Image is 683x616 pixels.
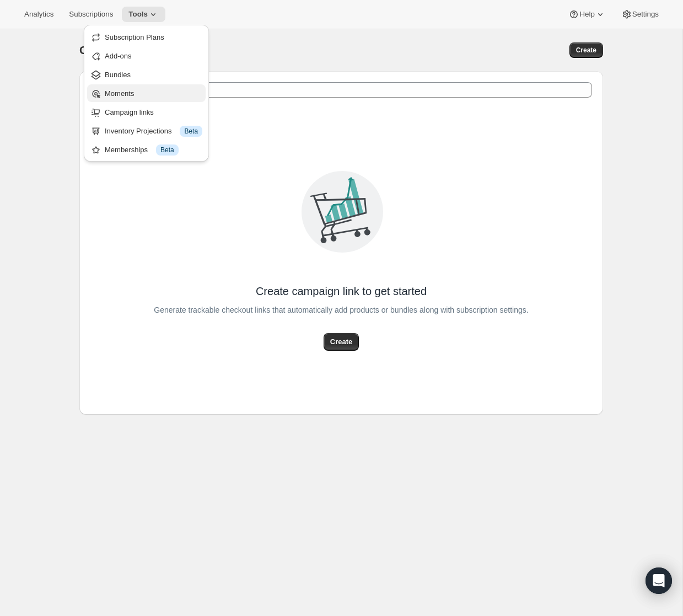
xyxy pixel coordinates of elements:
div: Open Intercom Messenger [646,567,672,594]
button: Analytics [18,7,60,22]
span: Campaign links [105,108,154,116]
span: Bundles [105,71,131,79]
button: Subscription Plans [87,28,206,46]
button: Tools [122,7,165,22]
span: Settings [632,10,659,19]
button: Help [562,7,612,22]
span: Create campaign link to get started [256,283,427,299]
button: Add-ons [87,47,206,65]
span: Analytics [24,10,53,19]
span: Moments [105,89,134,98]
button: Bundles [87,66,206,83]
input: Search [108,82,592,98]
span: Beta [160,146,174,154]
button: Create [324,333,359,351]
span: Create [576,46,596,55]
span: Generate trackable checkout links that automatically add products or bundles along with subscript... [154,302,528,318]
div: Memberships [105,144,202,156]
span: Beta [184,127,198,136]
button: Settings [615,7,665,22]
button: Inventory Projections [87,122,206,140]
div: Inventory Projections [105,126,202,137]
span: Tools [128,10,148,19]
span: Subscriptions [69,10,113,19]
span: Create [330,336,352,347]
span: Help [579,10,594,19]
button: Memberships [87,141,206,158]
span: Add-ons [105,52,131,60]
button: Subscriptions [62,7,120,22]
button: Moments [87,84,206,102]
span: Subscription Plans [105,33,164,41]
button: Campaign links [87,103,206,121]
button: Create [569,42,603,58]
